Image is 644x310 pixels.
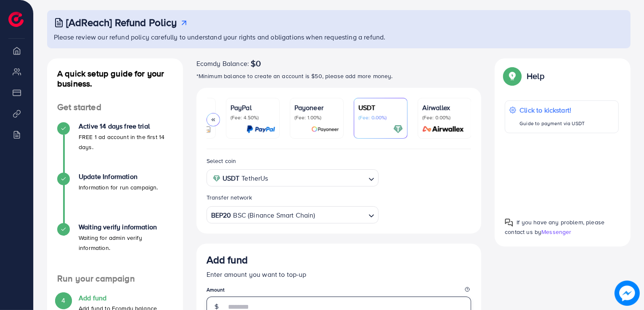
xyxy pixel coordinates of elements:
p: (Fee: 4.50%) [231,114,275,121]
li: Waiting verify information [47,223,183,273]
span: Messenger [541,228,571,236]
img: card [393,124,403,134]
p: (Fee: 0.00%) [422,114,467,121]
h4: Update Information [79,173,158,181]
p: PayPal [231,102,275,113]
h3: Add fund [207,254,248,266]
img: Popup guide [505,68,520,84]
img: coin [213,175,220,182]
p: *Minimum balance to create an account is $50, please add more money. [196,71,482,81]
legend: Amount [207,286,472,297]
span: TetherUs [241,172,268,184]
p: Airwallex [422,102,467,113]
h4: Active 14 days free trial [79,122,173,130]
p: Payoneer [294,102,339,113]
span: BSC (Binance Smart Chain) [233,209,315,221]
div: Search for option [207,169,379,187]
span: If you have any problem, please contact us by [505,218,604,236]
span: $0 [251,58,261,68]
img: image [615,281,640,306]
p: Waiting for admin verify information. [79,233,173,253]
h4: Run your campaign [47,273,183,284]
div: Search for option [207,206,379,223]
h3: [AdReach] Refund Policy [66,16,177,29]
p: Enter amount you want to top-up [207,269,472,279]
li: Update Information [47,173,183,223]
p: (Fee: 0.00%) [358,114,403,121]
input: Search for option [271,172,365,185]
h4: Get started [47,102,183,113]
p: Guide to payment via USDT [519,118,585,129]
strong: USDT [223,172,240,184]
img: logo [8,12,24,27]
span: Ecomdy Balance: [196,58,249,68]
h4: A quick setup guide for your business. [47,68,183,89]
p: Please review our refund policy carefully to understand your rights and obligations when requesti... [54,32,625,42]
p: (Fee: 1.00%) [294,114,339,121]
span: 4 [61,296,65,305]
h4: Waiting verify information [79,223,173,231]
img: Popup guide [505,218,513,227]
li: Active 14 days free trial [47,122,183,173]
p: Click to kickstart! [519,105,585,115]
label: Transfer network [207,193,252,202]
img: card [311,124,339,134]
strong: BEP20 [211,209,231,221]
p: Help [527,71,544,81]
p: Information for run campaign. [79,182,158,192]
label: Select coin [207,157,236,165]
input: Search for option [316,208,365,221]
h4: Add fund [79,294,157,302]
p: USDT [358,102,403,113]
img: card [246,124,275,134]
img: card [420,124,467,134]
p: FREE 1 ad account in the first 14 days. [79,132,173,152]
